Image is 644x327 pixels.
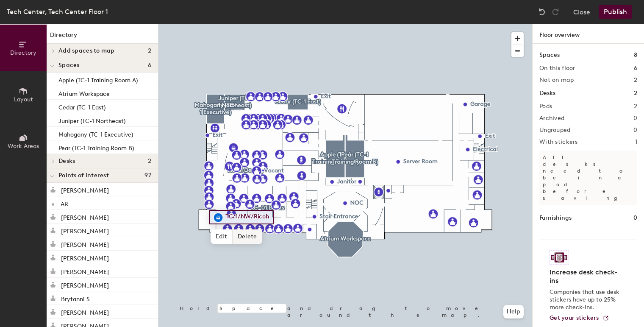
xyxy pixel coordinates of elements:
p: Companies that use desk stickers have up to 25% more check-ins. [550,288,622,311]
h2: Archived [539,115,564,122]
p: [PERSON_NAME] [61,307,109,316]
h2: 0 [633,115,637,122]
h1: Directory [47,31,158,44]
p: [PERSON_NAME] [61,252,109,262]
p: AR [61,198,68,208]
p: [PERSON_NAME] [61,279,109,289]
p: [PERSON_NAME] [61,184,109,194]
span: Spaces [58,62,80,69]
h1: Desks [539,89,555,98]
h1: Furnishings [539,213,572,223]
h2: Not on map [539,77,574,84]
span: Get your stickers [550,314,599,321]
span: 97 [144,172,151,179]
h1: 2 [634,89,637,98]
p: [PERSON_NAME] [61,266,109,276]
h2: Ungrouped [539,127,571,134]
h2: On this floor [539,65,575,72]
span: 6 [148,62,151,69]
h1: 8 [634,50,637,60]
p: Cedar (TC-1 East) [58,101,105,111]
img: Undo [538,8,546,16]
a: Get your stickers [550,315,609,322]
h2: 6 [634,65,637,72]
span: Edit [211,229,233,244]
p: Pear (TC-1 Training Room B) [58,142,134,152]
span: Directory [10,49,36,56]
span: 2 [148,158,151,165]
h2: 2 [634,103,637,110]
span: 2 [148,48,151,54]
p: Apple (TC-1 Training Room A) [58,74,138,84]
h1: Floor overview [533,24,644,44]
h2: 0 [633,127,637,134]
span: Delete [233,229,262,244]
img: Sticker logo [550,250,569,265]
h1: Spaces [539,50,560,60]
h4: Increase desk check-ins [550,268,622,285]
span: Points of interest [58,172,109,179]
span: Add spaces to map [58,48,115,54]
p: All desks need to be in a pod before saving [539,151,637,205]
div: Tech Center, Tech Center Floor 1 [7,6,108,17]
p: [PERSON_NAME] [61,239,109,249]
p: Brytanni S [61,293,90,303]
span: Desks [58,158,75,165]
h2: With stickers [539,139,578,145]
h2: 2 [634,77,637,84]
span: Layout [14,96,33,103]
p: Mahogany (TC-1 Executive) [58,129,133,138]
button: Close [573,5,590,19]
span: Work Areas [8,143,39,150]
p: [PERSON_NAME] [61,212,109,221]
h2: 1 [635,139,637,145]
p: Juniper (TC-1 Northeast) [58,115,125,125]
p: Atrium Workspace [58,88,110,98]
h2: Pods [539,103,552,110]
h1: 0 [633,213,637,223]
p: [PERSON_NAME] [61,225,109,235]
button: Help [503,305,524,319]
img: Redo [551,8,560,16]
button: Publish [599,5,632,19]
